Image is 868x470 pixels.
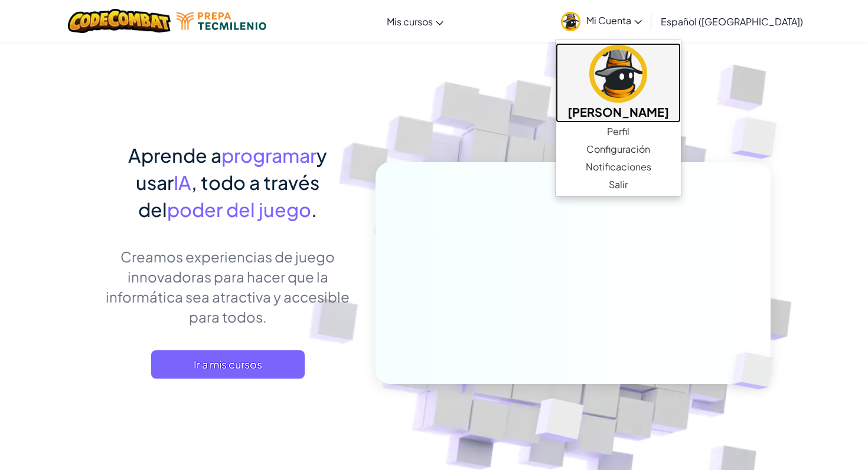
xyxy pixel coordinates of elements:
[555,2,648,40] a: Mi Cuenta
[174,170,191,194] span: IA
[586,160,651,174] span: Notificaciones
[707,88,810,188] img: Overlap cubes
[713,328,801,414] img: Overlap cubes
[311,198,317,221] span: .
[177,12,266,30] img: Tecmilenio logo
[167,198,311,221] span: poder del juego
[387,15,433,28] span: Mis cursos
[661,15,803,28] span: Español ([GEOGRAPHIC_DATA])
[556,158,681,176] a: Notificaciones
[381,5,449,37] a: Mis cursos
[556,43,681,123] a: [PERSON_NAME]
[586,14,642,27] span: Mi Cuenta
[97,246,358,327] p: Creamos experiencias de juego innovadoras para hacer que la informática sea atractiva y accesible...
[151,350,305,379] a: Ir a mis cursos
[556,176,681,193] a: Salir
[221,143,316,167] span: programar
[128,143,221,167] span: Aprende a
[567,103,669,121] h5: [PERSON_NAME]
[556,140,681,158] a: Configuración
[138,170,319,221] span: , todo a través del
[561,12,580,31] img: avatar
[68,9,171,33] img: CodeCombat logo
[655,5,809,37] a: Español ([GEOGRAPHIC_DATA])
[556,123,681,140] a: Perfil
[589,45,647,103] img: avatar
